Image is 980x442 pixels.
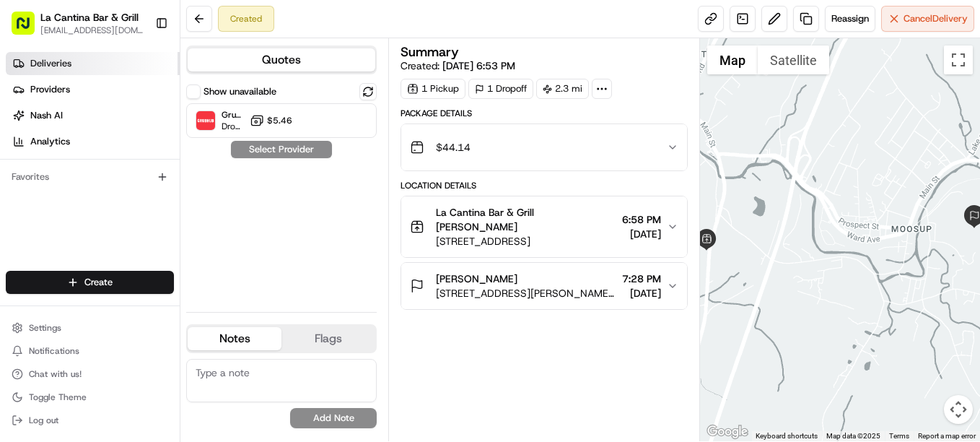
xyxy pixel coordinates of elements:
a: Open this area in Google Maps (opens a new window) [704,422,751,441]
a: 💻API Documentation [116,317,237,343]
label: Show unavailable [204,85,276,98]
span: 7:28 PM [622,272,661,286]
button: Keyboard shortcuts [756,431,818,441]
span: [STREET_ADDRESS][PERSON_NAME][PERSON_NAME] [436,286,616,300]
span: Pylon [144,335,175,346]
div: 2.3 mi [536,79,589,99]
span: Notifications [29,345,79,357]
span: Settings [29,322,61,334]
button: Quotes [188,48,375,71]
img: Nash [14,14,43,43]
span: [PERSON_NAME] [45,263,117,274]
span: Reassign [831,12,869,25]
p: Welcome 👋 [14,58,263,81]
img: 1736555255976-a54dd68f-1ca7-489b-9aae-adbdc363a1c4 [29,264,40,275]
span: • [120,263,125,274]
div: Location Details [401,180,688,191]
h3: Summary [401,45,459,58]
button: Create [6,271,174,294]
img: 1736555255976-a54dd68f-1ca7-489b-9aae-adbdc363a1c4 [14,138,40,164]
button: [PERSON_NAME][STREET_ADDRESS][PERSON_NAME][PERSON_NAME]7:28 PM[DATE] [401,263,687,309]
button: Notifications [6,341,174,361]
button: Show satellite imagery [758,45,829,74]
span: Knowledge Base [29,323,110,337]
button: Map camera controls [944,395,973,424]
img: 9188753566659_6852d8bf1fb38e338040_72.png [30,138,56,164]
button: Notes [188,327,281,350]
button: La Cantina Bar & Grill[EMAIL_ADDRESS][DOMAIN_NAME] [6,6,149,40]
a: Providers [6,78,180,101]
span: Map data ©2025 [826,432,880,440]
img: Regen Pajulas [14,210,38,233]
a: Analytics [6,130,180,153]
button: Chat with us! [6,364,174,384]
div: 💻 [122,324,134,336]
div: Package Details [401,108,688,119]
button: La Cantina Bar & Grill [PERSON_NAME][STREET_ADDRESS]6:58 PM[DATE] [401,196,687,257]
span: Nash AI [30,109,63,122]
a: Powered byPylon [102,334,175,346]
button: See all [224,185,263,202]
a: Terms (opens in new tab) [889,432,909,440]
span: [PERSON_NAME] [436,272,517,286]
img: Grubhub [196,111,215,130]
a: Report a map error [918,432,976,440]
button: Toggle fullscreen view [944,45,973,74]
button: CancelDelivery [881,6,974,32]
div: Start new chat [65,138,237,152]
span: $44.14 [436,140,471,155]
button: $44.14 [401,124,687,170]
span: [DATE] [128,263,157,274]
button: $5.46 [250,113,292,128]
button: Toggle Theme [6,387,174,407]
a: 📗Knowledge Base [9,317,116,343]
button: La Cantina Bar & Grill [40,10,139,25]
span: [DATE] 6:53 PM [442,59,515,72]
div: We're available if you need us! [65,152,198,164]
span: La Cantina Bar & Grill [PERSON_NAME] [436,205,616,234]
input: Clear [38,93,238,108]
div: Favorites [6,165,174,188]
button: Settings [6,318,174,338]
a: Nash AI [6,104,180,127]
span: Toggle Theme [29,391,87,403]
span: Providers [30,83,70,96]
button: Show street map [707,45,758,74]
a: Deliveries [6,52,180,75]
button: Flags [281,327,375,350]
span: Dropoff ETA 23 minutes [222,121,244,132]
button: Reassign [825,6,875,32]
img: Google [704,422,751,441]
img: Masood Aslam [14,249,38,272]
span: Created: [401,58,515,73]
span: • [108,224,113,235]
img: 1736555255976-a54dd68f-1ca7-489b-9aae-adbdc363a1c4 [29,225,40,236]
span: $5.46 [267,115,292,126]
span: Cancel Delivery [904,12,968,25]
span: API Documentation [136,323,232,337]
span: [DATE] [622,286,661,300]
span: Chat with us! [29,368,82,380]
span: Grubhub [222,109,244,121]
button: Log out [6,410,174,430]
span: [DATE] [116,224,146,235]
span: 6:58 PM [622,212,661,227]
span: [STREET_ADDRESS] [436,234,616,248]
span: Deliveries [30,57,71,70]
div: 📗 [14,324,26,336]
div: 1 Pickup [401,79,465,99]
span: [DATE] [622,227,661,241]
button: Start new chat [245,142,263,160]
span: Regen Pajulas [45,224,105,235]
div: Past conversations [14,188,97,199]
span: Analytics [30,135,70,148]
div: 1 Dropoff [468,79,533,99]
span: Create [84,276,113,289]
button: [EMAIL_ADDRESS][DOMAIN_NAME] [40,25,144,36]
span: Log out [29,415,58,426]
